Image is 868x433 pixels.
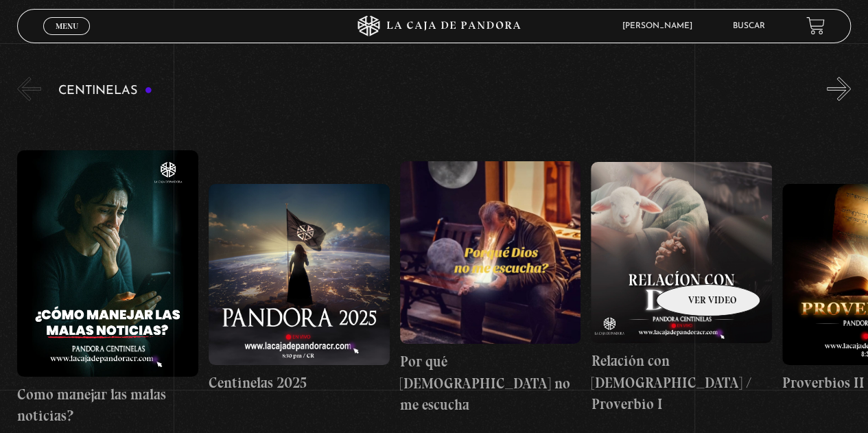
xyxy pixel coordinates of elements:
[400,351,581,416] h4: Por qué [DEMOGRAPHIC_DATA] no me escucha
[58,84,152,97] h3: Centinelas
[806,16,825,35] a: View your shopping cart
[209,372,390,394] h4: Centinelas 2025
[51,33,83,43] span: Cerrar
[17,384,198,427] h4: Como manejar las malas noticias?
[56,22,78,30] span: Menu
[17,77,41,101] button: Previous
[615,22,706,30] span: [PERSON_NAME]
[591,350,772,415] h4: Relación con [DEMOGRAPHIC_DATA] / Proverbio I
[827,77,851,101] button: Next
[733,22,765,30] a: Buscar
